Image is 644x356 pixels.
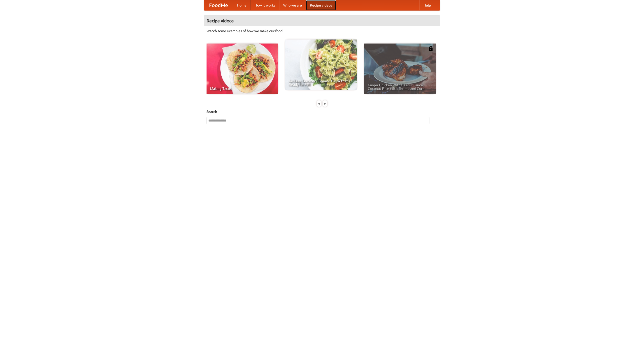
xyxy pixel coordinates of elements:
span: Making Tacos [210,87,274,90]
a: Who we are [279,0,306,10]
h5: Search [207,109,437,114]
a: FoodMe [204,0,233,10]
a: Making Tacos [207,44,278,94]
img: 483408.png [428,46,433,51]
a: Home [233,0,251,10]
span: An Easy, Summery Tomato Pasta That's Ready for Fall [289,79,353,86]
a: Help [419,0,435,10]
a: An Easy, Summery Tomato Pasta That's Ready for Fall [285,39,357,90]
a: How it works [251,0,279,10]
a: Recipe videos [306,0,336,10]
p: Watch some examples of how we make our food! [207,28,437,33]
div: » [323,100,327,107]
h4: Recipe videos [204,16,440,26]
div: « [317,100,321,107]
